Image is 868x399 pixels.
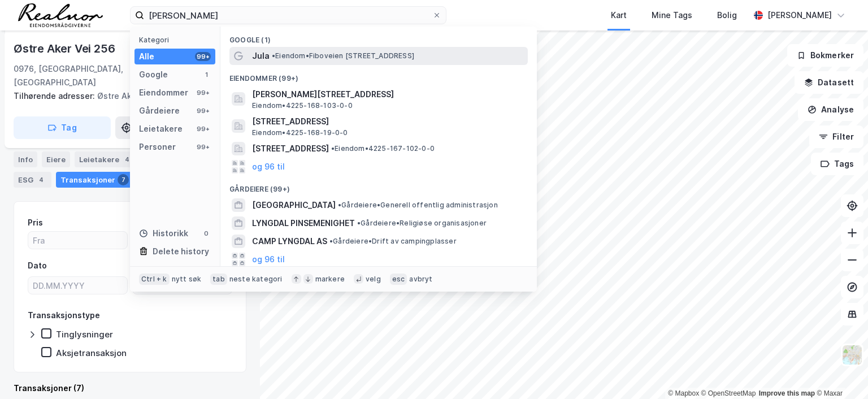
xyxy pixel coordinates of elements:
button: Analyse [798,98,863,121]
span: [PERSON_NAME][STREET_ADDRESS] [252,88,523,101]
span: Gårdeiere • Religiøse organisasjoner [357,219,487,228]
div: Eiendommer [139,86,188,99]
div: Delete history [153,245,209,258]
input: DD.MM.YYYY [28,277,127,294]
a: OpenStreetMap [701,389,756,397]
a: Mapbox [668,389,699,397]
div: ESG [14,172,51,188]
span: • [357,219,361,227]
span: Jula [252,49,270,63]
span: Eiendom • 4225-168-103-0-0 [252,101,353,110]
span: Gårdeiere • Generell offentlig administrasjon [338,201,498,210]
button: Bokmerker [787,44,863,67]
span: [STREET_ADDRESS] [252,115,523,128]
div: Dato [28,259,47,272]
input: Fra [28,232,127,249]
button: Datasett [795,71,863,94]
div: 99+ [195,106,211,115]
img: realnor-logo.934646d98de889bb5806.png [18,3,103,27]
div: Ctrl + k [139,274,170,285]
div: Eiere [42,151,70,167]
div: avbryt [409,275,432,284]
div: Transaksjoner (7) [14,381,246,395]
span: [STREET_ADDRESS] [252,142,329,155]
div: Kategori [139,36,215,44]
div: Google (1) [220,27,537,47]
div: 99+ [195,88,211,97]
div: Alle [139,50,154,63]
span: [GEOGRAPHIC_DATA] [252,198,336,212]
div: markere [315,275,345,284]
span: • [272,51,275,60]
div: 7 [118,174,129,185]
div: Gårdeiere [139,104,180,118]
div: Personer [139,140,176,154]
span: LYNGDAL PINSEMENIGHET [252,216,355,230]
div: 0 [202,229,211,238]
div: Østre Aker Vei 260 [14,89,237,103]
button: og 96 til [252,253,285,266]
div: Østre Aker Vei 256 [14,40,117,58]
div: Info [14,151,37,167]
button: Filter [809,125,863,148]
div: 0976, [GEOGRAPHIC_DATA], [GEOGRAPHIC_DATA] [14,62,160,89]
div: neste kategori [229,275,283,284]
iframe: Chat Widget [811,345,868,399]
div: velg [366,275,381,284]
div: Historikk [139,227,188,240]
div: Bolig [717,8,737,22]
span: CAMP LYNGDAL AS [252,235,327,248]
div: 99+ [195,52,211,61]
div: Pris [28,216,43,229]
div: 4 [36,174,47,185]
span: • [329,237,333,245]
div: Transaksjoner [56,172,133,188]
span: • [331,144,335,153]
div: 99+ [195,124,211,133]
div: Google [139,68,168,81]
span: Eiendom • 4225-167-102-0-0 [331,144,435,153]
div: 4 [121,154,133,165]
button: Tags [811,153,863,175]
div: Tinglysninger [56,329,113,340]
span: • [338,201,341,209]
span: Gårdeiere • Drift av campingplasser [329,237,457,246]
div: tab [210,274,227,285]
div: [PERSON_NAME] [767,8,832,22]
div: Transaksjonstype [28,309,100,322]
div: Eiendommer (99+) [220,65,537,85]
div: Kart [611,8,627,22]
button: Tag [14,116,111,139]
div: Aksjetransaksjon [56,348,127,358]
div: nytt søk [172,275,202,284]
div: esc [390,274,407,285]
div: Mine Tags [652,8,692,22]
input: Søk på adresse, matrikkel, gårdeiere, leietakere eller personer [144,7,432,24]
div: Leietakere [75,151,137,167]
div: Leietakere [139,122,183,136]
div: Gårdeiere (99+) [220,176,537,196]
span: Tilhørende adresser: [14,91,97,101]
span: Eiendom • 4225-168-19-0-0 [252,128,348,137]
img: Z [841,344,863,366]
span: Eiendom • Fiboveien [STREET_ADDRESS] [272,51,414,60]
div: 1 [202,70,211,79]
div: Kontrollprogram for chat [811,345,868,399]
button: og 96 til [252,160,285,174]
a: Improve this map [759,389,815,397]
div: 99+ [195,142,211,151]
